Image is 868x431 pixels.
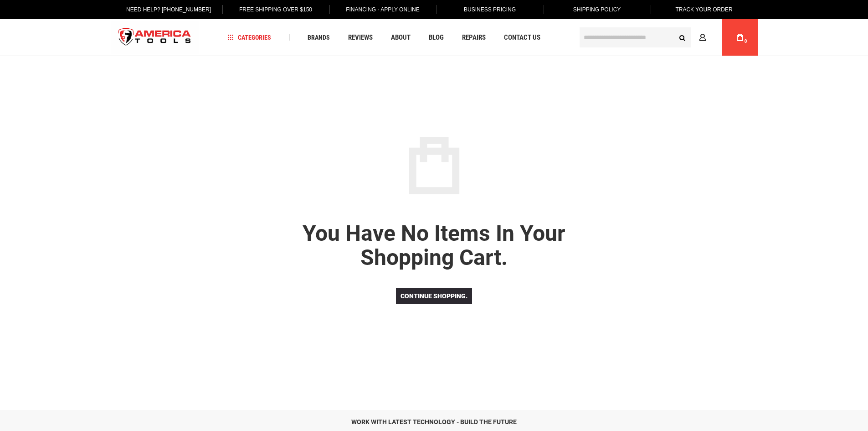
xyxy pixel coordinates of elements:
span: Shipping Policy [573,6,621,13]
span: About [391,34,411,41]
a: Contact Us [500,31,544,44]
span: Categories [227,34,271,41]
a: Continue shopping. [396,288,472,304]
a: Categories [223,31,275,44]
a: Blog [425,31,448,44]
span: 0 [745,39,747,44]
button: Search [674,29,691,46]
span: Blog [429,34,444,41]
a: Repairs [458,31,490,44]
a: Reviews [344,31,377,44]
a: store logo [111,21,199,55]
span: Contact Us [504,34,540,41]
a: About [387,31,415,44]
span: Brands [308,34,330,41]
span: Reviews [348,34,373,41]
p: You have no items in your shopping cart. [270,222,598,270]
img: America Tools [111,21,199,55]
a: 0 [731,19,749,56]
span: Repairs [462,34,486,41]
a: Brands [303,31,334,44]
